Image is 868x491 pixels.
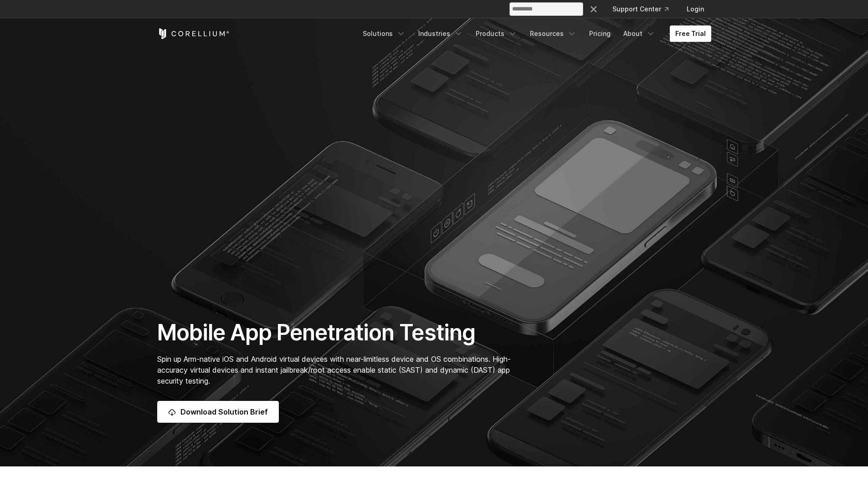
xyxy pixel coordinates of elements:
a: Free Trial [670,25,711,42]
a: Corellium Home [157,28,230,39]
a: Solutions [357,25,411,42]
a: Login [679,1,711,17]
div: × [589,1,598,15]
a: Support Center [605,1,676,17]
button: Search [585,1,601,17]
a: About [618,25,661,42]
a: Industries [413,25,468,42]
span: Spin up Arm-native iOS and Android virtual devices with near-limitless device and OS combinations... [157,354,511,385]
h1: Mobile App Penetration Testing [157,319,520,346]
div: Navigation Menu [357,25,711,42]
a: Pricing [584,25,616,42]
a: Products [470,25,523,42]
span: Download Solution Brief [180,406,268,417]
a: Resources [524,25,582,42]
div: Navigation Menu [578,1,711,17]
a: Download Solution Brief [157,401,279,423]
